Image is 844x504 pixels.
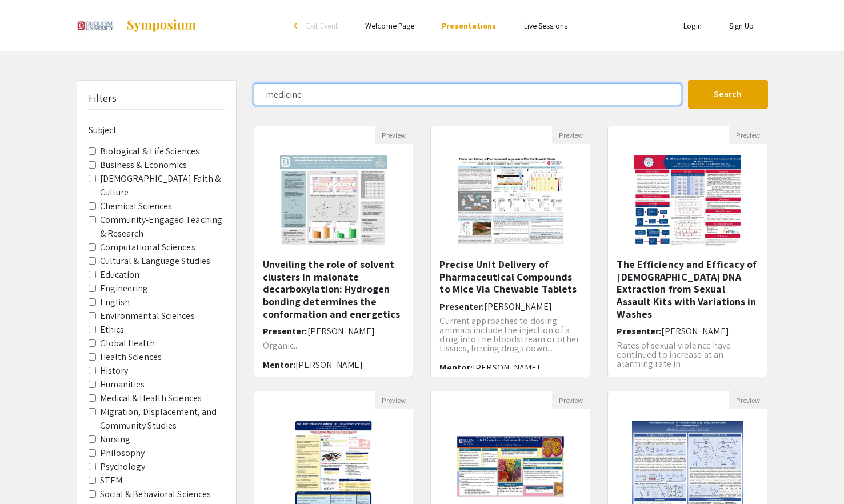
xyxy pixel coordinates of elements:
[100,446,145,460] label: Philosophy
[100,323,125,337] label: Ethics
[126,19,197,33] img: Symposium by ForagerOne
[89,125,225,135] h6: Subject
[439,258,581,295] h5: Precise Unit Delivery of Pharmaceutical Compounds to Mice Via Chewable Tablets
[77,11,115,40] img: Graduate Research Symposium 2025
[100,295,130,309] label: English
[100,433,131,446] label: Nursing
[617,258,758,320] h5: The Efficiency and Efficacy of [DEMOGRAPHIC_DATA] DNA Extraction from Sexual Assault Kits with Va...
[484,301,551,313] span: [PERSON_NAME]
[661,325,729,337] span: [PERSON_NAME]
[729,126,767,144] button: Preview
[269,144,398,258] img: <p><strong>Unveiling the role of solvent clusters in malonate decarboxylation: Hydrogen bonding d...
[430,126,590,377] div: Open Presentation <p>Precise Unit Delivery of Pharmaceutical Compounds to Mice Via Chewable Table...
[365,21,414,31] a: Welcome Page
[729,391,767,409] button: Preview
[100,391,202,405] label: Medical & Health Sciences
[263,258,405,320] h5: Unveiling the role of solvent clusters in malonate decarboxylation: Hydrogen bonding determines t...
[623,144,753,258] img: <p>The Efficiency and Efficacy of Male DNA Extraction from Sexual Assault Kits with Variations in...
[375,391,413,409] button: Preview
[100,378,145,391] label: Humanities
[100,199,173,213] label: Chemical Sciences
[375,126,413,144] button: Preview
[439,362,473,374] span: Mentor:
[306,21,338,31] span: Exit Event
[729,21,754,31] a: Sign Up
[446,144,575,258] img: <p>Precise Unit Delivery of Pharmaceutical Compounds to Mice Via Chewable Tablets</p>
[100,309,195,323] label: Environmental Sciences
[439,317,581,353] p: Current approaches to dosing animals include the injection of a drug into the bloodstream or othe...
[295,359,363,371] span: [PERSON_NAME]
[100,460,146,474] label: Psychology
[439,301,581,312] h6: Presenter:
[442,21,496,31] a: Presentations
[263,359,296,371] span: Mentor:
[9,453,49,495] iframe: Chat
[89,92,117,105] h5: Filters
[294,22,301,29] div: arrow_back_ios
[100,350,162,364] label: Health Sciences
[100,474,122,487] label: STEM
[688,80,768,109] button: Search
[307,325,375,337] span: [PERSON_NAME]
[254,126,414,377] div: Open Presentation <p><strong>Unveiling the role of solvent clusters in malonate decarboxylation: ...
[100,268,140,282] label: Education
[77,11,198,40] a: Graduate Research Symposium 2025
[100,241,195,254] label: Computational Sciences
[100,487,211,501] label: Social & Behavioral Sciences
[617,341,758,378] p: Rates of sexual violence have continued to increase at an alarming rate in [GEOGRAPHIC_DATA]. App...
[683,21,702,31] a: Login
[100,282,149,295] label: Engineering
[524,21,567,31] a: Live Sessions
[100,158,187,172] label: Business & Economics
[100,213,225,241] label: Community-Engaged Teaching & Research
[100,364,129,378] label: History
[100,405,225,433] label: Migration, Displacement, and Community Studies
[100,337,155,350] label: Global Health
[473,362,540,374] span: [PERSON_NAME]
[254,83,681,105] input: Search Keyword(s) Or Author(s)
[617,326,758,337] h6: Presenter:
[100,172,225,199] label: [DEMOGRAPHIC_DATA] Faith & Culture
[263,326,405,337] h6: Presenter:
[552,391,590,409] button: Preview
[607,126,767,377] div: Open Presentation <p>The Efficiency and Efficacy of Male DNA Extraction from Sexual Assault Kits ...
[263,341,405,350] p: Organic...
[100,145,200,158] label: Biological & Life Sciences
[100,254,211,268] label: Cultural & Language Studies
[552,126,590,144] button: Preview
